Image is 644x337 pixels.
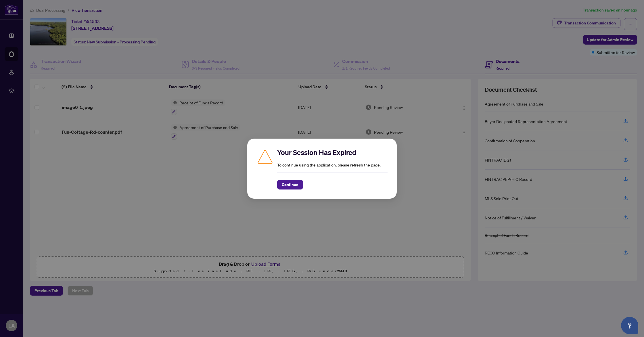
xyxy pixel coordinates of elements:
[277,148,388,189] div: To continue using the application, please refresh the page.
[256,148,274,165] img: Caution icon
[282,180,298,189] span: Continue
[277,180,303,189] button: Continue
[621,317,638,334] button: Open asap
[277,148,388,157] h2: Your Session Has Expired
